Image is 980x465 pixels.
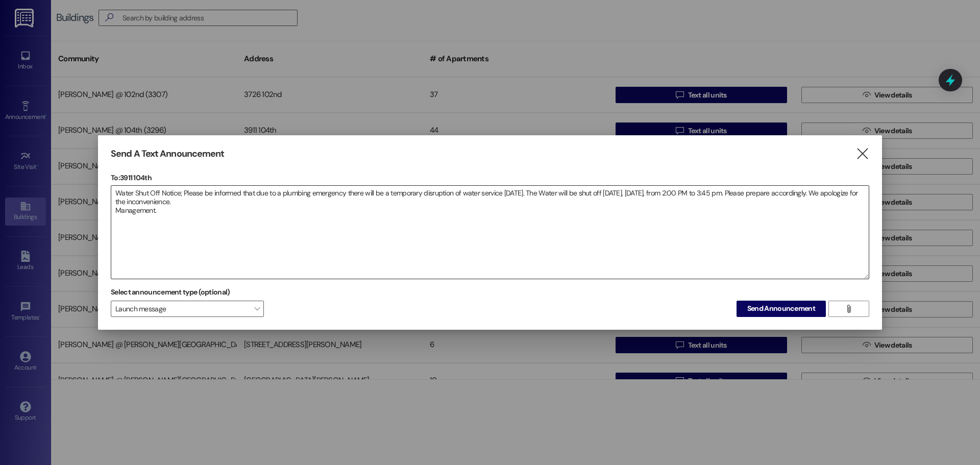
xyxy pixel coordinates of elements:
[111,284,230,300] label: Select announcement type (optional)
[111,173,869,183] p: To: 3911 104th
[111,186,869,279] textarea: Water Shut Off Notice; Please be informed that due to a plumbing emergency there will be a tempor...
[111,185,869,279] div: Water Shut Off Notice; Please be informed that due to a plumbing emergency there will be a tempor...
[855,149,869,159] i: 
[747,303,815,314] span: Send Announcement
[111,301,264,317] span: Launch message
[111,148,224,160] h3: Send A Text Announcement
[845,305,852,313] i: 
[737,301,826,317] button: Send Announcement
